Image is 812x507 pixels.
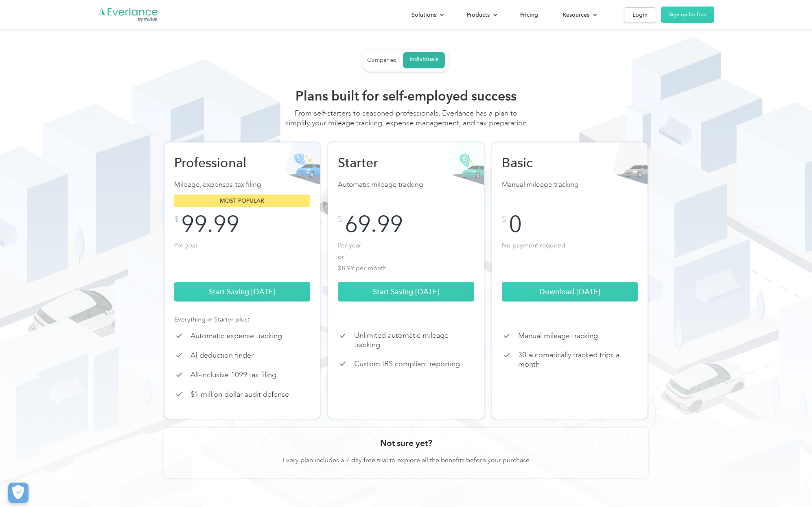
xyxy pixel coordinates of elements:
[98,7,159,22] a: Go to homepage
[338,155,423,171] h2: Starter
[502,215,506,223] div: $
[502,155,587,171] h2: Basic
[411,10,436,20] div: Solutions
[174,282,311,302] a: Start Saving [DATE]
[554,8,604,22] div: Resources
[518,331,598,341] p: Manual mileage tracking
[338,215,342,223] div: $
[174,179,311,190] p: Mileage, expenses, tax filing
[284,88,528,104] h2: Plans built for self-employed success
[502,179,638,190] p: Manual mileage tracking
[174,155,260,171] h2: Professional
[380,437,432,449] h3: Not sure yet?
[661,7,714,23] a: Sign up for free
[409,56,438,63] div: Individuals
[403,8,451,22] div: Solutions
[174,215,179,223] div: $
[284,108,528,136] div: From self-starters to seasoned professionals, Everlance has a plan to simplify your mileage track...
[509,215,522,233] div: 0
[174,315,311,324] div: Everything in Starter plus:
[345,215,403,233] div: 69.99
[8,483,28,503] button: Cookies Settings
[190,370,276,380] p: All-inclusive 1099 tax filing
[459,8,504,22] div: Products
[633,10,648,20] div: Login
[338,179,474,190] p: Automatic mileage tracking
[190,331,282,341] p: Automatic expense tracking
[520,10,538,20] div: Pricing
[338,240,474,272] p: Per year or $8.99 per month
[181,215,239,233] div: 99.99
[338,282,474,302] a: Start Saving [DATE]
[190,390,289,399] p: $1 million dollar audit defense
[502,282,638,302] a: Download [DATE]
[354,331,474,349] p: Unlimited automatic mileage tracking
[467,10,490,20] div: Products
[562,10,589,20] div: Resources
[502,240,638,272] p: No payment required
[190,351,254,360] p: AI deduction finder
[624,7,656,22] a: Login
[512,8,546,22] a: Pricing
[174,194,311,207] div: Most popular
[518,350,638,369] p: 30 automatically tracked trips a month
[174,240,311,272] p: Per year
[367,57,396,64] div: Companies
[354,359,460,369] p: Custom IRS compliant reporting
[282,455,530,465] p: Every plan includes a 7-day free trial to explore all the benefits before your purchase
